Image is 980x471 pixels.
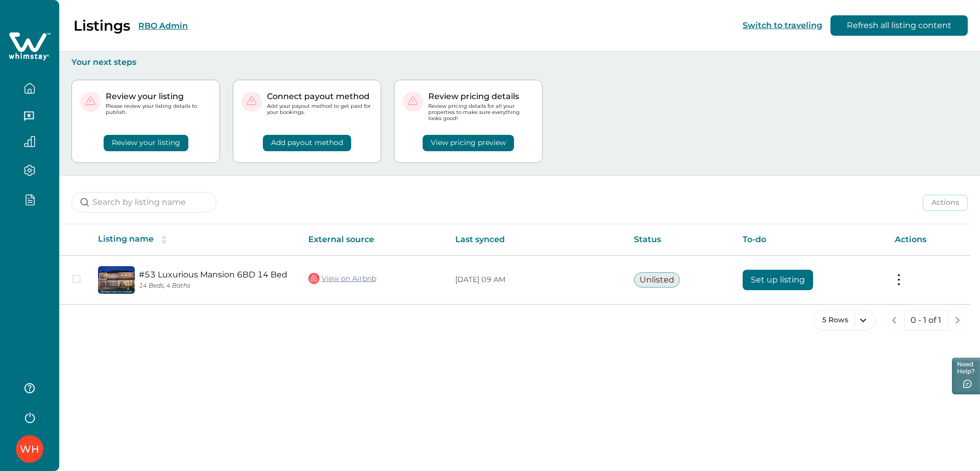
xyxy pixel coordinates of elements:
[267,91,373,102] p: Connect payout method
[884,310,904,331] button: previous page
[263,135,351,151] button: Add payout method
[139,282,292,290] p: 14 Beds, 4 Baths
[923,195,968,211] button: Actions
[154,234,174,245] button: sorting
[300,224,447,255] th: External source
[904,310,948,331] button: 0 - 1 of 1
[308,272,376,285] a: View on Airbnb
[428,103,534,122] p: Review pricing details for all your properties to make sure everything looks good!
[830,15,968,36] button: Refresh all listing content
[947,310,968,331] button: next page
[887,224,970,255] th: Actions
[98,266,135,294] img: propertyImage_#53 Luxurious Mansion 6BD 14 Bed
[428,91,534,102] p: Review pricing details
[423,135,514,151] button: View pricing preview
[813,310,876,331] button: 5 Rows
[455,275,618,285] p: [DATE] 09 AM
[139,270,292,279] a: #53 Luxurious Mansion 6BD 14 Bed
[106,103,211,115] p: Please review your listing details to publish.
[138,21,188,31] button: RBO Admin
[20,437,39,461] div: Whimstay Host
[743,270,813,290] button: Set up listing
[634,272,680,288] button: Unlisted
[71,192,216,213] input: Search by listing name
[447,224,626,255] th: Last synced
[911,315,941,325] p: 0 - 1 of 1
[73,17,130,34] p: Listings
[71,57,968,67] p: Your next steps
[104,135,188,151] button: Review your listing
[90,224,300,255] th: Listing name
[734,224,886,255] th: To-do
[106,91,211,102] p: Review your listing
[743,20,822,30] button: Switch to traveling
[267,103,373,115] p: Add your payout method to get paid for your bookings.
[626,224,734,255] th: Status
